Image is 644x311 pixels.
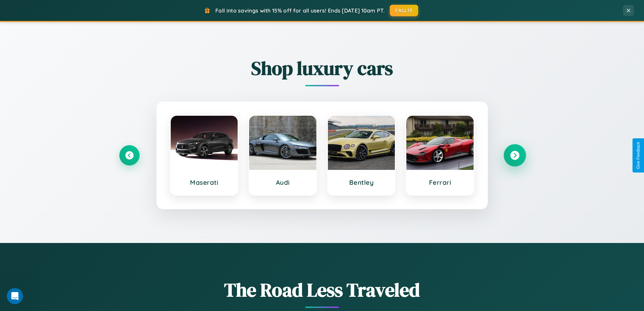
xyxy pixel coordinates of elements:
h3: Maserati [177,178,231,186]
h3: Audi [256,178,310,186]
h3: Ferrari [413,178,467,186]
div: Give Feedback [636,142,641,169]
iframe: Intercom live chat [7,288,23,304]
h1: The Road Less Traveled [119,277,525,303]
button: FALL15 [390,5,418,16]
span: Fall into savings with 15% off for all users! Ends [DATE] 10am PT. [215,7,385,14]
h2: Shop luxury cars [119,55,525,81]
h3: Bentley [335,178,388,186]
